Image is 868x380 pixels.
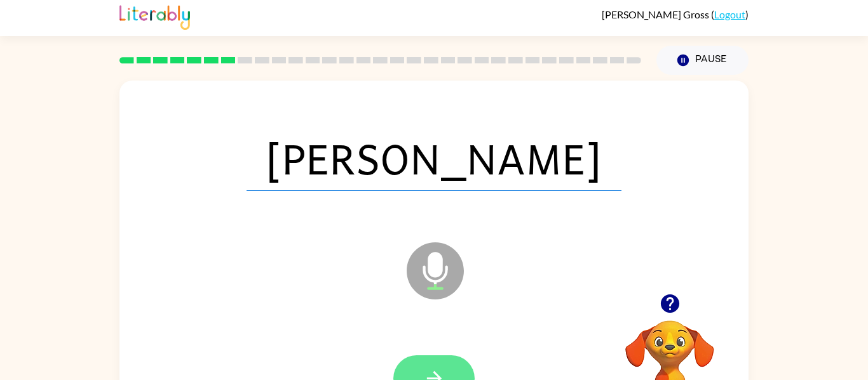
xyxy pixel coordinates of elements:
[714,8,745,20] a: Logout
[656,46,749,75] button: Pause
[247,125,621,191] span: [PERSON_NAME]
[602,8,711,20] span: [PERSON_NAME] Gross
[602,8,749,20] div: ( )
[119,2,190,30] img: Literably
